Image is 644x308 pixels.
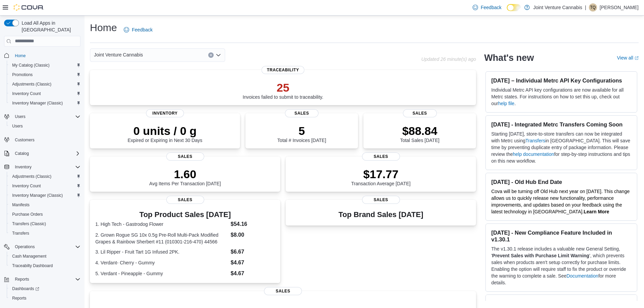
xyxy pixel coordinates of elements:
span: Transfers [9,229,80,237]
span: Sales [285,109,319,117]
span: Adjustments (Classic) [12,174,51,179]
button: Inventory [1,162,83,172]
span: Purchase Orders [12,212,43,217]
span: Promotions [12,72,33,77]
button: Inventory [12,163,34,171]
dt: 1. High Tech - Gastrodog Flower [95,221,228,228]
span: Catalog [15,151,29,156]
button: Operations [1,242,83,252]
button: Users [7,121,83,131]
span: Operations [12,243,80,251]
a: Dashboards [9,285,42,293]
p: 0 units / 0 g [128,124,202,138]
a: Inventory Count [9,90,44,98]
dd: $6.67 [231,248,275,256]
span: Sales [362,152,400,161]
dt: 4. Verdant- Cherry - Gummy [95,259,228,266]
span: Inventory Manager (Classic) [9,191,80,199]
a: Transfers [9,229,32,237]
p: | [585,3,586,11]
button: Promotions [7,70,83,79]
div: Total Sales [DATE] [400,124,439,143]
button: Traceabilty Dashboard [7,261,83,270]
span: Feedback [132,26,152,33]
span: My Catalog (Classic) [9,61,80,69]
h3: [DATE] - New Compliance Feature Included in v1.30.1 [491,229,631,243]
button: Users [12,113,28,121]
span: Adjustments (Classic) [9,172,80,181]
span: Reports [15,277,29,282]
h3: [DATE] - Old Hub End Date [491,179,631,185]
dd: $8.00 [231,231,275,239]
span: Users [15,114,25,119]
button: Clear input [208,52,214,58]
span: Inventory Count [9,182,80,190]
div: Total # Invoices [DATE] [277,124,326,143]
span: Transfers [12,231,29,236]
button: Purchase Orders [7,210,83,219]
div: Terrence Quarles [589,3,597,11]
span: Customers [12,136,80,144]
button: My Catalog (Classic) [7,61,83,70]
span: Transfers (Classic) [12,221,46,227]
span: Users [9,122,80,130]
button: Inventory Count [7,89,83,98]
span: Inventory Count [12,183,41,189]
a: Inventory Count [9,182,44,190]
a: Feedback [470,1,504,14]
button: Adjustments (Classic) [7,172,83,181]
div: Expired or Expiring in Next 30 Days [128,124,202,143]
input: Dark Mode [507,4,521,11]
a: Manifests [9,201,32,209]
img: Cova [14,4,44,11]
button: Open list of options [216,52,221,58]
p: $17.77 [351,167,411,181]
a: Reports [9,294,29,302]
span: Reports [9,294,80,302]
a: View allExternal link [617,55,639,61]
span: Inventory Count [9,90,80,98]
span: Home [15,53,26,58]
dd: $4.67 [231,269,275,278]
span: Dashboards [9,285,80,293]
button: Transfers (Classic) [7,219,83,229]
span: Adjustments (Classic) [9,80,80,88]
button: Reports [7,293,83,303]
div: Avg Items Per Transaction [DATE] [149,167,221,186]
a: Transfers [525,138,545,143]
span: Inventory Manager (Classic) [12,193,63,198]
span: Sales [166,152,204,161]
a: Feedback [121,23,155,37]
dt: 2. Grown Rogue SG 10x 0.5g Pre-Roll Multi-Pack Modified Grapes & Rainbow Sherbert #11 (010301-216... [95,232,228,245]
a: Inventory Manager (Classic) [9,99,66,107]
span: Operations [15,244,35,250]
span: Catalog [12,149,80,158]
span: Users [12,123,23,129]
span: Dashboards [12,286,39,291]
a: Promotions [9,71,35,79]
button: Operations [12,243,38,251]
span: Reports [12,275,80,283]
button: Manifests [7,200,83,210]
dd: $4.67 [231,259,275,267]
span: Joint Venture Cannabis [94,51,143,59]
span: Inventory [12,163,80,171]
a: Users [9,122,25,130]
span: Cash Management [9,252,80,260]
span: Inventory [15,164,31,170]
span: Traceabilty Dashboard [9,262,80,270]
button: Catalog [1,149,83,158]
span: Inventory Manager (Classic) [12,100,63,106]
a: Transfers (Classic) [9,220,49,228]
p: Joint Venture Cannabis [533,3,582,11]
button: Cash Management [7,252,83,261]
p: [PERSON_NAME] [600,3,639,11]
span: Promotions [9,71,80,79]
button: Catalog [12,149,31,158]
div: Invoices failed to submit to traceability. [243,81,324,100]
a: Learn More [584,209,609,214]
span: Users [12,113,80,121]
dt: 3. Lil Ripper - Fruit Tart 1G Infused 2PK. [95,248,228,255]
button: Adjustments (Classic) [7,79,83,89]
